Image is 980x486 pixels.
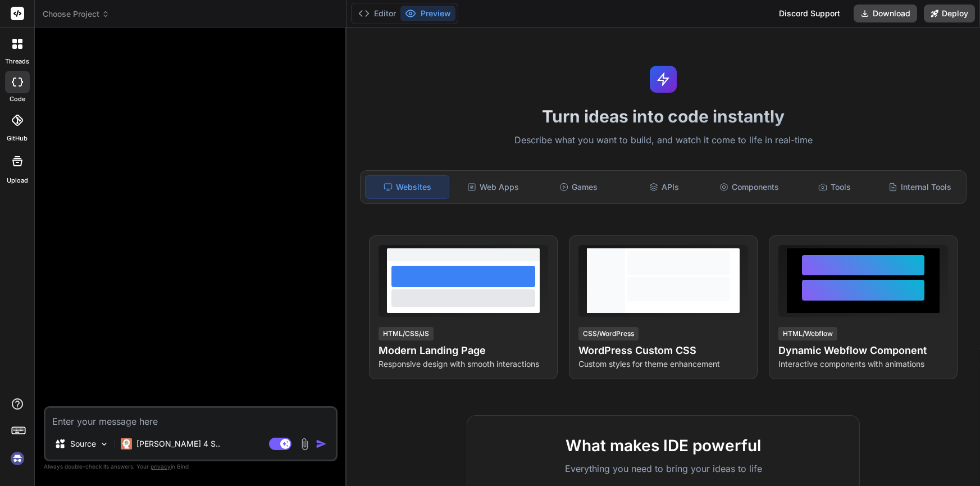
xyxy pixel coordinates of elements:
[316,438,327,449] img: icon
[5,57,29,66] label: threads
[379,358,548,370] p: Responsive design with smooth interactions
[99,439,109,449] img: Pick Models
[537,175,620,199] div: Games
[7,176,28,185] label: Upload
[622,175,705,199] div: APIs
[7,134,28,143] label: GitHub
[10,94,25,104] label: code
[578,327,639,340] div: CSS/WordPress
[354,6,400,21] button: Editor
[778,343,948,358] h4: Dynamic Webflow Component
[878,175,961,199] div: Internal Tools
[485,462,841,475] p: Everything you need to bring your ideas to life
[353,133,973,148] p: Describe what you want to build, and watch it come to life in real-time
[121,438,132,449] img: Claude 4 Sonnet
[485,434,841,457] h2: What makes IDE powerful
[778,327,837,340] div: HTML/Webflow
[708,175,791,199] div: Components
[778,358,948,370] p: Interactive components with animations
[43,8,110,20] span: Choose Project
[772,4,847,22] div: Discord Support
[136,438,220,449] p: [PERSON_NAME] 4 S..
[353,106,973,126] h1: Turn ideas into code instantly
[452,175,535,199] div: Web Apps
[8,449,27,468] img: signin
[400,6,455,21] button: Preview
[151,463,171,470] span: privacy
[70,438,96,449] p: Source
[44,461,338,472] p: Always double-check its answers. Your in Bind
[924,4,975,22] button: Deploy
[793,175,876,199] div: Tools
[854,4,917,22] button: Download
[578,343,748,358] h4: WordPress Custom CSS
[379,327,434,340] div: HTML/CSS/JS
[365,175,449,199] div: Websites
[298,438,311,451] img: attachment
[379,343,548,358] h4: Modern Landing Page
[578,358,748,370] p: Custom styles for theme enhancement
